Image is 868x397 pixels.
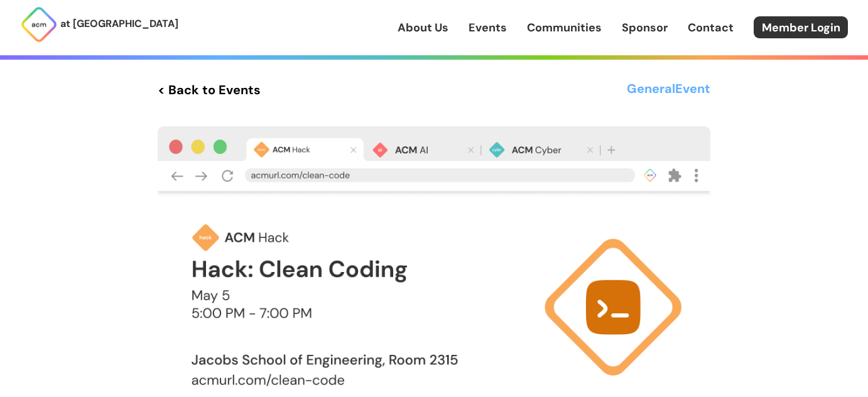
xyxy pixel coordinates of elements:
[527,19,602,36] a: Communities
[627,79,710,101] h3: General Event
[20,6,58,43] img: ACM Logo
[754,16,848,38] a: Member Login
[398,19,448,36] a: About Us
[688,19,734,36] a: Contact
[622,19,668,36] a: Sponsor
[469,19,507,36] a: Events
[20,6,178,43] a: at [GEOGRAPHIC_DATA]
[60,16,178,32] p: at [GEOGRAPHIC_DATA]
[158,79,261,101] a: < Back to Events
